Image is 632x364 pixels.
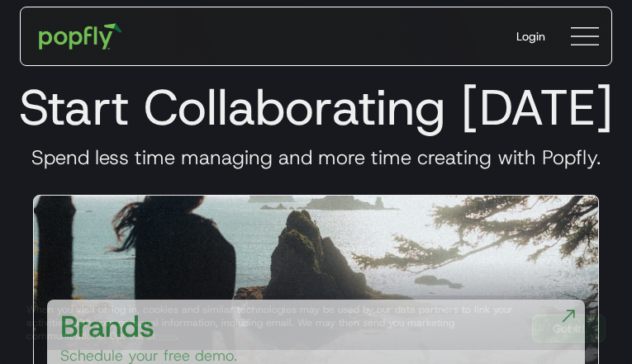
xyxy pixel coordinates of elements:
h3: Spend less time managing and more time creating with Popfly. [13,145,619,170]
a: here [155,329,176,343]
h1: Start Collaborating [DATE] [13,78,619,137]
a: home [27,12,134,61]
a: Login [503,15,558,58]
a: Got It! [532,314,606,343]
div: When you visit or log in, cookies and similar technologies may be used by our data partners to li... [26,303,519,343]
div: Login [516,28,545,45]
